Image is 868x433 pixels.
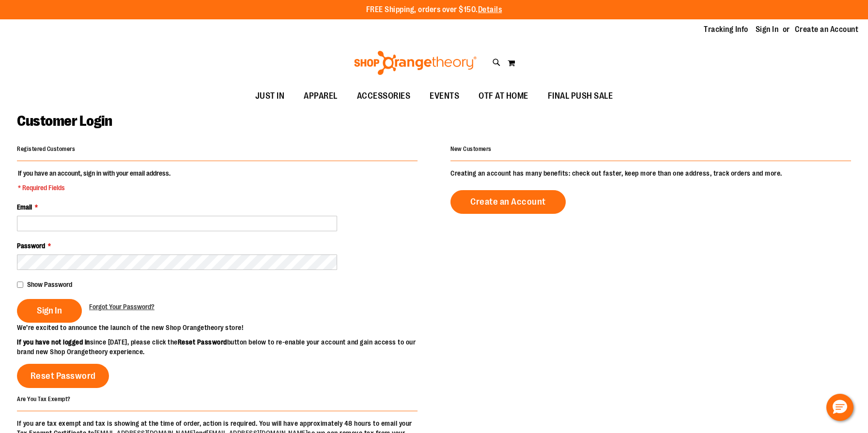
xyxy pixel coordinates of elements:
span: Reset Password [31,371,96,381]
a: Reset Password [17,364,109,388]
p: Creating an account has many benefits: check out faster, keep more than one address, track orders... [450,168,851,178]
img: Shop Orangetheory [353,51,478,75]
a: Tracking Info [704,24,748,35]
span: EVENTS [430,85,459,107]
span: ACCESSORIES [357,85,411,107]
a: OTF AT HOME [469,85,538,107]
a: Sign In [756,24,779,35]
span: OTF AT HOME [479,85,528,107]
a: ACCESSORIES [347,85,420,107]
span: Password [17,242,45,250]
strong: Are You Tax Exempt? [17,395,71,402]
span: APPAREL [304,85,338,107]
p: since [DATE], please click the button below to re-enable your account and gain access to our bran... [17,337,434,357]
a: EVENTS [420,85,469,107]
a: Create an Account [795,24,859,35]
strong: If you have not logged in [17,338,90,346]
a: JUST IN [246,85,294,107]
span: * Required Fields [18,183,170,193]
span: Show Password [27,281,72,288]
button: Hello, have a question? Let’s chat. [826,394,853,421]
a: Create an Account [450,190,566,214]
legend: If you have an account, sign in with your email address. [17,168,171,193]
strong: Reset Password [178,338,227,346]
a: Details [478,5,502,14]
span: FINAL PUSH SALE [548,85,613,107]
a: Forgot Your Password? [89,302,155,312]
span: JUST IN [255,85,285,107]
span: Create an Account [470,196,546,207]
strong: New Customers [450,146,492,152]
p: FREE Shipping, orders over $150. [366,4,502,15]
span: Forgot Your Password? [89,303,155,311]
span: Customer Login [17,113,112,129]
strong: Registered Customers [17,146,75,152]
p: We’re excited to announce the launch of the new Shop Orangetheory store! [17,323,434,332]
a: APPAREL [294,85,347,107]
button: Sign In [17,299,82,323]
span: Sign In [37,305,62,316]
span: Email [17,203,32,211]
a: FINAL PUSH SALE [538,85,623,107]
